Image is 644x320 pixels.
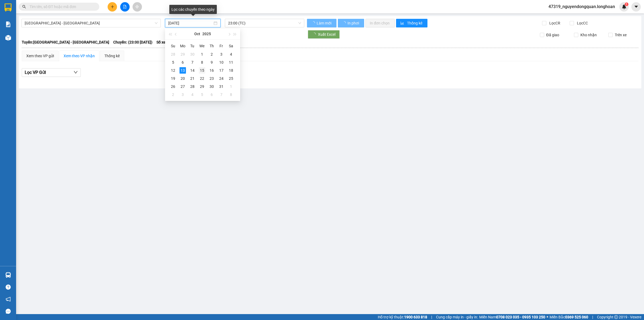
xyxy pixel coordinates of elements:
b: Tuyến: [GEOGRAPHIC_DATA] - [GEOGRAPHIC_DATA] [22,40,109,44]
div: 18 [228,67,234,74]
td: 2025-11-01 [226,82,236,91]
td: 2025-11-05 [197,91,207,99]
span: Lọc CC [575,20,589,26]
th: Sa [226,42,236,50]
td: 2025-11-04 [188,91,197,99]
td: 2025-10-09 [207,58,217,66]
span: ⚪️ [547,316,548,318]
span: 1 [625,2,627,6]
button: Lọc VP Gửi [22,68,81,77]
td: 2025-10-20 [178,74,188,82]
span: Kho nhận [578,32,599,38]
span: 23:00 (TC) [228,19,301,27]
div: 21 [189,75,196,82]
span: aim [135,5,139,9]
td: 2025-10-27 [178,82,188,91]
img: solution-icon [5,21,11,27]
td: 2025-09-29 [178,50,188,58]
div: 17 [218,67,225,74]
td: 2025-10-23 [207,74,217,82]
td: 2025-10-07 [188,58,197,66]
div: 11 [228,59,234,66]
td: 2025-10-25 [226,74,236,82]
span: Làm mới [317,20,332,26]
td: 2025-10-19 [168,74,178,82]
td: 2025-10-02 [207,50,217,58]
input: Tìm tên, số ĐT hoặc mã đơn [30,4,93,10]
div: 31 [218,83,225,90]
div: 13 [180,67,186,74]
div: 12 [170,67,176,74]
th: Mo [178,42,188,50]
button: aim [133,2,142,12]
td: 2025-10-31 [217,82,226,91]
div: 6 [180,59,186,66]
span: Chuyến: (23:00 [DATE]) [113,39,152,45]
td: 2025-10-01 [197,50,207,58]
div: 24 [218,75,225,82]
img: warehouse-icon [5,272,11,278]
div: 4 [228,51,234,57]
th: Su [168,42,178,50]
span: copyright [614,315,618,319]
td: 2025-10-15 [197,66,207,74]
div: 10 [218,59,225,66]
div: 30 [189,51,196,57]
td: 2025-10-05 [168,58,178,66]
span: | [431,314,432,320]
div: Xem theo VP nhận [64,53,95,59]
div: 9 [208,59,215,66]
span: bar-chart [400,21,405,26]
span: [PHONE_NUMBER] [2,18,41,28]
td: 2025-09-28 [168,50,178,58]
td: 2025-11-03 [178,91,188,99]
div: 23 [208,75,215,82]
th: Tu [188,42,197,50]
div: 3 [218,51,225,57]
td: 2025-10-21 [188,74,197,82]
button: In đơn chọn [365,19,395,27]
span: notification [6,297,11,302]
button: caret-down [631,2,641,12]
span: 47319_nguyendongquan.longhoan [544,3,619,10]
td: 2025-11-02 [168,91,178,99]
div: 15 [199,67,205,74]
div: 20 [180,75,186,82]
th: Fr [217,42,226,50]
div: 2 [170,91,176,98]
div: Thống kê [104,53,120,59]
div: 8 [228,91,234,98]
span: In phơi [347,20,360,26]
strong: CSKH: [15,18,28,23]
div: 19 [170,75,176,82]
span: down [74,70,78,74]
div: Lọc các chuyến theo ngày [169,5,217,14]
span: Hỗ trợ kỹ thuật: [378,314,427,320]
td: 2025-10-22 [197,74,207,82]
td: 2025-10-08 [197,58,207,66]
div: 22 [199,75,205,82]
td: 2025-10-04 [226,50,236,58]
td: 2025-10-11 [226,58,236,66]
span: loading [311,21,316,25]
button: Xuất Excel [308,30,340,39]
td: 2025-10-26 [168,82,178,91]
span: Ngày in phiếu: 18:23 ngày [36,11,110,16]
div: 25 [228,75,234,82]
div: 8 [199,59,205,66]
span: message [6,309,11,314]
div: 26 [170,83,176,90]
sup: 1 [625,2,628,6]
span: Số xe: [156,39,167,45]
div: 14 [189,67,196,74]
div: 3 [180,91,186,98]
td: 2025-10-28 [188,82,197,91]
div: 4 [189,91,196,98]
span: Lọc VP Gửi [25,69,46,76]
td: 2025-11-06 [207,91,217,99]
div: 1 [228,83,234,90]
span: Lọc CR [547,20,561,26]
div: 5 [170,59,176,66]
div: 7 [218,91,225,98]
td: 2025-10-29 [197,82,207,91]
